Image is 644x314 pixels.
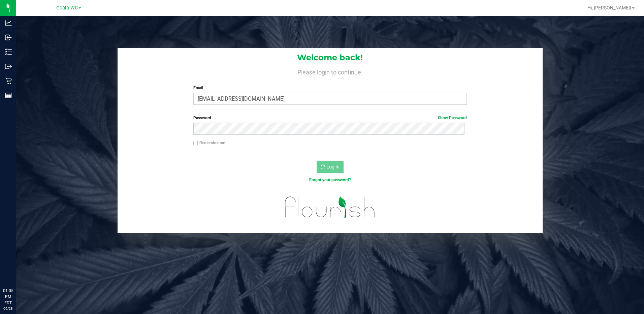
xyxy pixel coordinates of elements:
[5,77,12,84] inline-svg: Retail
[193,141,198,146] input: Remember me
[118,67,543,75] h4: Please login to continue.
[3,288,13,306] p: 01:05 PM EDT
[193,116,211,120] span: Password
[3,306,13,311] p: 09/28
[193,140,225,146] label: Remember me
[5,34,12,41] inline-svg: Inbound
[438,116,467,120] a: Show Password
[5,63,12,70] inline-svg: Outbound
[56,5,78,11] span: Ocala WC
[326,164,340,169] span: Log In
[5,92,12,99] inline-svg: Reports
[587,5,631,10] span: Hi, [PERSON_NAME]!
[309,178,351,182] a: Forgot your password?
[317,161,344,173] button: Log In
[193,85,467,91] label: Email
[277,190,383,224] img: flourish_logo.svg
[5,49,12,55] inline-svg: Inventory
[118,53,543,62] h1: Welcome back!
[5,20,12,26] inline-svg: Analytics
